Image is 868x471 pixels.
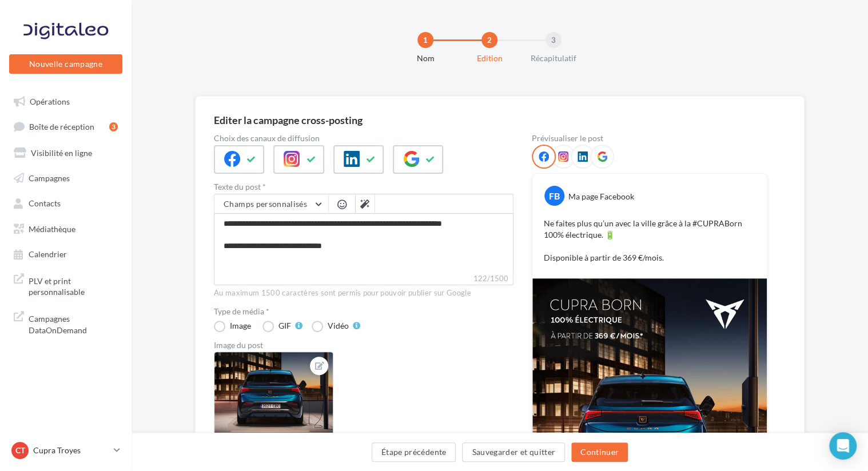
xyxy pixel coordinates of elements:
label: 122/1500 [214,273,513,285]
span: PLV et print personnalisable [29,273,118,298]
span: Médiathèque [29,223,75,233]
div: Nom [389,53,462,64]
div: Prévisualiser le post [532,134,767,142]
div: Editer la campagne cross-posting [214,115,363,125]
div: 2 [481,32,497,48]
label: Texte du post * [214,183,513,191]
span: Calendrier [29,249,67,259]
button: Sauvegarder et quitter [462,442,565,462]
span: Campagnes DataOnDemand [29,311,118,336]
span: Boîte de réception [29,122,94,131]
div: 1 [417,32,433,48]
div: Au maximum 1500 caractères sont permis pour pouvoir publier sur Google [214,288,513,298]
span: Campagnes [29,173,70,182]
label: Type de média * [214,308,513,316]
p: Ne faites plus qu’un avec la ville grâce à la #CUPRABorn 100% électrique. 🔋 Disponible à partir d... [544,218,755,264]
button: Nouvelle campagne [9,54,122,74]
button: Continuer [571,442,628,462]
span: CT [15,445,25,456]
a: Campagnes DataOnDemand [7,306,125,340]
a: Calendrier [7,243,125,264]
a: Boîte de réception3 [7,115,125,137]
a: Médiathèque [7,218,125,238]
div: Open Intercom Messenger [829,432,857,460]
div: Image [230,322,251,330]
div: GIF [278,322,291,330]
div: FB [544,186,564,206]
span: Opérations [30,96,70,106]
a: CT Cupra Troyes [9,440,122,461]
span: Contacts [29,198,61,208]
label: Choix des canaux de diffusion [214,134,513,142]
div: Récapitulatif [517,53,590,64]
button: Étape précédente [372,442,456,462]
a: PLV et print personnalisable [7,269,125,302]
div: Ma page Facebook [568,191,634,202]
div: 3 [109,122,118,131]
div: Image du post [214,341,513,349]
a: Visibilité en ligne [7,142,125,162]
div: Edition [453,53,526,64]
a: Opérations [7,90,125,111]
a: Contacts [7,192,125,213]
span: Visibilité en ligne [31,147,92,157]
span: Champs personnalisés [224,199,307,209]
button: Champs personnalisés [214,194,328,214]
div: Vidéo [328,322,349,330]
div: 3 [546,32,562,48]
p: Cupra Troyes [33,445,109,456]
a: Campagnes [7,167,125,187]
